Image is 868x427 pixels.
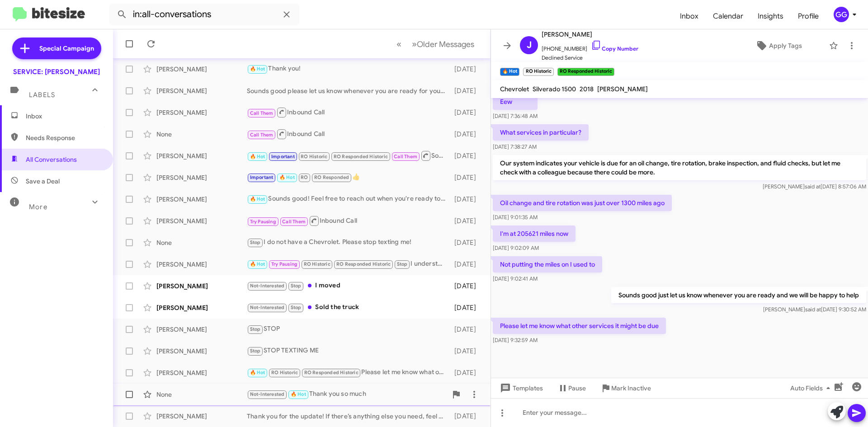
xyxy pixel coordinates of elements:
[591,45,638,52] a: Copy Number
[450,216,483,225] div: [DATE]
[304,261,330,267] span: RO Historic
[523,68,553,76] small: RO Historic
[250,391,285,397] span: Not-Interested
[493,155,866,180] p: Our system indicates your vehicle is due for an oil change, tire rotation, brake inspection, and ...
[527,38,532,52] span: J
[247,172,450,183] div: 👍
[568,380,586,396] span: Pause
[412,38,417,50] span: »
[156,390,247,399] div: None
[271,261,297,267] span: Try Pausing
[673,3,706,29] a: Inbox
[500,85,529,93] span: Chevrolet
[805,306,821,313] span: said at
[250,196,265,202] span: 🔥 Hot
[493,256,602,272] p: Not putting the miles on I used to
[247,302,450,313] div: Sold the truck
[29,203,47,211] span: More
[406,35,480,53] button: Next
[156,108,247,117] div: [PERSON_NAME]
[580,85,594,93] span: 2018
[282,219,306,225] span: Call Them
[542,29,638,40] span: [PERSON_NAME]
[271,154,295,160] span: Important
[397,261,408,267] span: Stop
[394,154,417,160] span: Call Them
[542,53,638,62] span: Declined Service
[706,3,750,29] span: Calendar
[156,325,247,334] div: [PERSON_NAME]
[791,3,826,29] a: Profile
[396,38,401,50] span: «
[156,368,247,377] div: [PERSON_NAME]
[247,281,450,291] div: I moved
[156,238,247,247] div: None
[39,44,94,53] span: Special Campaign
[334,154,388,160] span: RO Responded Historic
[156,65,247,74] div: [PERSON_NAME]
[247,389,447,399] div: Thank you so much
[26,133,103,142] span: Needs Response
[304,370,359,375] span: RO Responded Historic
[450,368,483,377] div: [DATE]
[611,287,866,303] p: Sounds good just let us know whenever you are ready and we will be happy to help
[550,380,593,396] button: Pause
[493,318,666,334] p: Please let me know what other services it might be due
[500,68,519,76] small: 🔥 Hot
[156,412,247,421] div: [PERSON_NAME]
[493,225,576,242] p: I'm at 205621 miles now
[493,214,538,221] span: [DATE] 9:01:35 AM
[13,67,100,76] div: SERVICE: [PERSON_NAME]
[805,183,821,190] span: said at
[26,177,60,186] span: Save a Deal
[250,370,265,375] span: 🔥 Hot
[156,216,247,225] div: [PERSON_NAME]
[498,380,543,396] span: Templates
[247,64,450,74] div: Thank you!
[250,219,276,225] span: Try Pausing
[763,183,866,190] span: [PERSON_NAME] [DATE] 8:57:06 AM
[26,155,77,164] span: All Conversations
[593,380,658,396] button: Mark Inactive
[783,380,841,396] button: Auto Fields
[250,283,285,289] span: Not-Interested
[247,324,450,334] div: STOP
[250,174,274,180] span: Important
[250,154,265,160] span: 🔥 Hot
[156,347,247,356] div: [PERSON_NAME]
[450,347,483,356] div: [DATE]
[391,35,407,53] button: Previous
[12,38,101,59] a: Special Campaign
[493,275,538,282] span: [DATE] 9:02:41 AM
[450,195,483,204] div: [DATE]
[314,174,349,180] span: RO Responded
[826,7,858,22] button: GG
[26,112,103,121] span: Inbox
[301,174,308,180] span: RO
[156,151,247,160] div: [PERSON_NAME]
[156,86,247,95] div: [PERSON_NAME]
[493,195,672,211] p: Oil change and tire rotation was just over 1300 miles ago
[769,38,802,54] span: Apply Tags
[493,124,589,141] p: What services in particular?
[450,173,483,182] div: [DATE]
[834,7,849,22] div: GG
[250,305,285,310] span: Not-Interested
[156,130,247,139] div: None
[279,174,295,180] span: 🔥 Hot
[790,380,834,396] span: Auto Fields
[732,38,825,54] button: Apply Tags
[156,195,247,204] div: [PERSON_NAME]
[450,325,483,334] div: [DATE]
[493,337,538,343] span: [DATE] 9:32:59 AM
[557,68,614,76] small: RO Responded Historic
[493,113,538,119] span: [DATE] 7:36:48 AM
[250,239,261,245] span: Stop
[271,370,298,375] span: RO Historic
[247,86,450,95] div: Sounds good please let us know whenever you are ready for your next service(s) and we will be hap...
[109,4,299,25] input: Search
[450,412,483,421] div: [DATE]
[450,282,483,291] div: [DATE]
[247,259,450,269] div: I understand your concerns. We'll ensure you receive no more automated messages. If you need to s...
[450,65,483,74] div: [DATE]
